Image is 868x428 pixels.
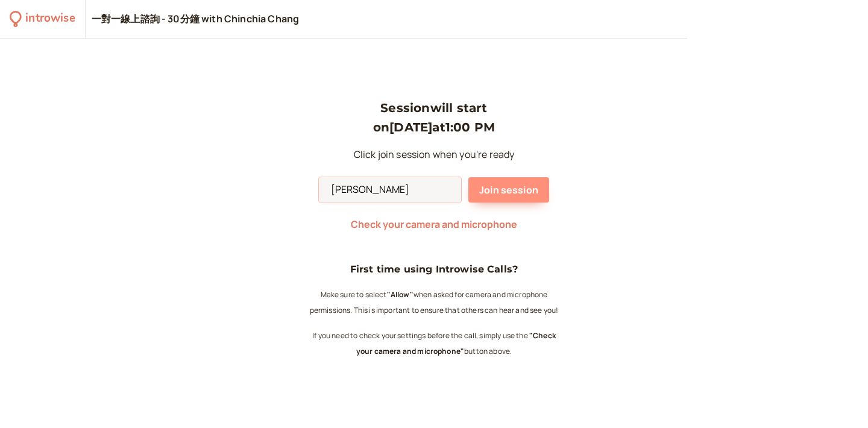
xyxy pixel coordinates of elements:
[92,13,299,26] div: 一對一線上諮詢 - 30分鐘 with Chinchia Chang
[351,219,517,230] button: Check your camera and microphone
[387,289,414,300] b: "Allow"
[468,177,549,203] button: Join session
[319,177,461,203] input: Your Name
[319,98,549,137] h3: Session will start on [DATE] at 1:00 PM
[25,10,75,28] div: introwise
[307,262,561,277] h4: First time using Introwise Calls?
[312,330,556,356] small: If you need to check your settings before the call, simply use the button above.
[356,330,556,356] b: "Check your camera and microphone"
[319,147,549,163] p: Click join session when you're ready
[310,289,559,315] small: Make sure to select when asked for camera and microphone permissions. This is important to ensure...
[479,183,538,197] span: Join session
[351,218,517,231] span: Check your camera and microphone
